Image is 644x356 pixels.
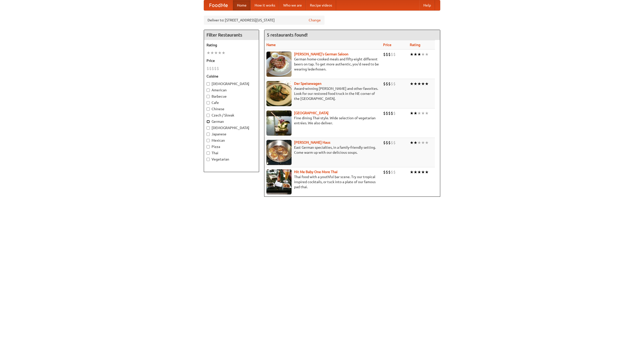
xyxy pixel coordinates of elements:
li: $ [383,169,386,175]
li: ★ [410,140,414,145]
li: ★ [414,110,417,116]
li: $ [388,52,391,57]
h5: Rating [207,43,256,48]
li: $ [388,169,391,175]
li: ★ [207,50,210,56]
a: Help [419,0,435,10]
li: $ [386,110,388,116]
input: [DEMOGRAPHIC_DATA] [207,82,210,86]
li: $ [386,81,388,87]
li: $ [383,81,386,87]
li: ★ [421,110,425,116]
img: speisewagen.jpg [266,81,292,106]
label: Japanese [207,132,256,137]
li: $ [209,66,212,71]
li: ★ [421,52,425,57]
li: ★ [425,140,429,145]
li: ★ [425,169,429,175]
a: Name [266,43,276,47]
input: Mexican [207,139,210,142]
a: [PERSON_NAME]'s German Saloon [294,52,348,56]
input: Czech / Slovak [207,114,210,117]
li: $ [391,110,393,116]
a: Price [383,43,391,47]
li: $ [388,81,391,87]
li: $ [386,140,388,145]
li: ★ [214,50,218,56]
label: Thai [207,150,256,155]
p: Award-winning [PERSON_NAME] and other favorites. Look for our restored food truck in the NE corne... [266,86,379,101]
li: $ [212,66,214,71]
li: ★ [421,140,425,145]
li: ★ [222,50,225,56]
li: ★ [414,81,417,87]
input: Barbecue [207,95,210,98]
label: Cafe [207,100,256,105]
a: Rating [410,43,420,47]
li: ★ [414,169,417,175]
b: Hit Me Baby One More Thai [294,170,338,174]
label: German [207,119,256,124]
a: FoodMe [204,0,233,10]
label: American [207,88,256,93]
li: ★ [410,81,414,87]
div: Deliver to: [STREET_ADDRESS][US_STATE] [204,16,325,25]
li: ★ [417,140,421,145]
li: ★ [410,169,414,175]
li: ★ [417,169,421,175]
img: esthers.jpg [266,52,292,77]
label: Pizza [207,144,256,149]
a: Recipe videos [306,0,336,10]
li: $ [386,52,388,57]
li: $ [393,110,396,116]
a: [GEOGRAPHIC_DATA] [294,111,329,115]
li: ★ [410,110,414,116]
h5: Price [207,58,256,63]
input: Thai [207,151,210,155]
input: Cafe [207,101,210,104]
li: $ [217,66,219,71]
img: satay.jpg [266,110,292,136]
li: $ [391,169,393,175]
li: ★ [421,169,425,175]
label: Chinese [207,106,256,111]
a: How it works [251,0,279,10]
li: $ [383,52,386,57]
a: Change [309,18,321,23]
p: German home-cooked meals and fifty-eight different beers on tap. To get more authentic, you'd nee... [266,57,379,72]
li: $ [391,140,393,145]
li: $ [391,52,393,57]
p: Thai food with a youthful bar scene. Try our tropical inspired cocktails, or tuck into a plate of... [266,174,379,189]
label: Vegetarian [207,157,256,162]
li: ★ [425,110,429,116]
label: Czech / Slovak [207,113,256,118]
li: ★ [210,50,214,56]
a: Der Speisewagen [294,82,321,86]
ng-pluralize: 5 restaurants found! [267,32,308,37]
label: [DEMOGRAPHIC_DATA] [207,81,256,86]
input: Vegetarian [207,158,210,161]
h5: Cuisine [207,74,256,79]
p: Fine dining Thai-style. Wide selection of vegetarian entrées. We also deliver. [266,115,379,126]
label: Mexican [207,138,256,143]
li: $ [383,140,386,145]
input: American [207,89,210,92]
li: $ [388,110,391,116]
li: $ [388,140,391,145]
li: ★ [218,50,222,56]
p: East German specialties, in a family-friendly setting. Come warm up with our delicious soups. [266,145,379,155]
li: $ [386,169,388,175]
label: Barbecue [207,94,256,99]
input: Pizza [207,145,210,148]
li: ★ [417,52,421,57]
li: $ [393,52,396,57]
input: German [207,120,210,123]
h4: Filter Restaurants [204,30,259,40]
li: ★ [414,52,417,57]
img: babythai.jpg [266,169,292,194]
b: [PERSON_NAME] Haus [294,140,330,144]
li: $ [214,66,217,71]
